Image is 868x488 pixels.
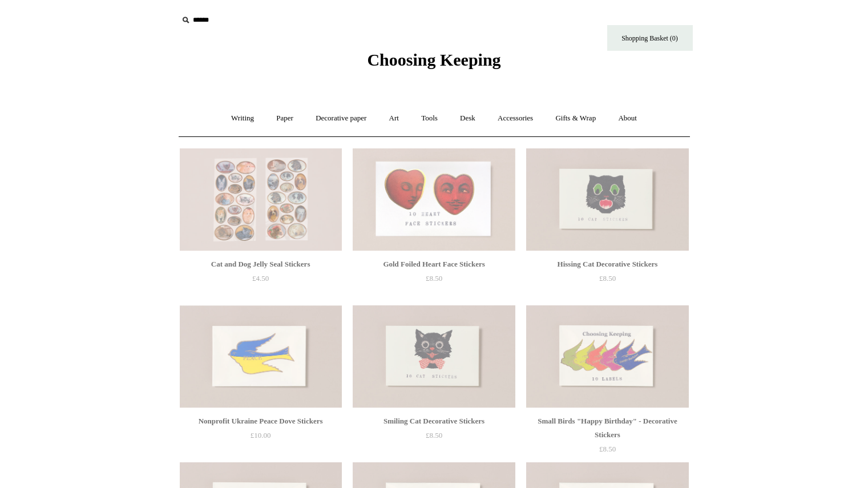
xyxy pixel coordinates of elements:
a: Paper [266,103,304,134]
a: Decorative paper [305,103,377,134]
a: Writing [221,103,264,134]
a: Smiling Cat Decorative Stickers Smiling Cat Decorative Stickers [353,305,515,408]
span: Choosing Keeping [367,50,500,69]
a: Accessories [487,103,543,134]
a: Choosing Keeping [367,59,500,67]
a: Hissing Cat Decorative Stickers Hissing Cat Decorative Stickers [526,148,688,251]
div: Small Birds "Happy Birthday" - Decorative Stickers [529,414,685,442]
a: Small Birds "Happy Birthday" - Decorative Stickers £8.50 [526,414,688,461]
a: Cat and Dog Jelly Seal Stickers £4.50 [180,257,342,304]
a: Nonprofit Ukraine Peace Dove Stickers Nonprofit Ukraine Peace Dove Stickers [180,305,342,408]
a: Gold Foiled Heart Face Stickers £8.50 [353,257,515,304]
a: Hissing Cat Decorative Stickers £8.50 [526,257,688,304]
img: Nonprofit Ukraine Peace Dove Stickers [180,305,342,408]
a: Gifts & Wrap [545,103,606,134]
a: Cat and Dog Jelly Seal Stickers Cat and Dog Jelly Seal Stickers [180,148,342,251]
a: Nonprofit Ukraine Peace Dove Stickers £10.00 [180,414,342,461]
span: £4.50 [252,274,269,283]
span: £8.50 [426,431,442,439]
a: About [608,103,647,134]
span: £8.50 [426,274,442,283]
img: Cat and Dog Jelly Seal Stickers [180,148,342,251]
img: Hissing Cat Decorative Stickers [526,148,688,251]
div: Gold Foiled Heart Face Stickers [356,257,512,271]
div: Hissing Cat Decorative Stickers [529,257,685,271]
img: Gold Foiled Heart Face Stickers [353,148,515,251]
a: Desk [450,103,486,134]
a: Art [379,103,409,134]
span: £8.50 [599,274,616,283]
img: Small Birds "Happy Birthday" - Decorative Stickers [526,305,688,408]
div: Smiling Cat Decorative Stickers [356,414,512,428]
a: Gold Foiled Heart Face Stickers Gold Foiled Heart Face Stickers [353,148,515,251]
a: Shopping Basket (0) [607,25,693,51]
div: Nonprofit Ukraine Peace Dove Stickers [183,414,339,428]
span: £8.50 [599,445,616,453]
img: Smiling Cat Decorative Stickers [353,305,515,408]
a: Smiling Cat Decorative Stickers £8.50 [353,414,515,461]
div: Cat and Dog Jelly Seal Stickers [183,257,339,271]
span: £10.00 [251,431,271,439]
a: Small Birds "Happy Birthday" - Decorative Stickers Small Birds "Happy Birthday" - Decorative Stic... [526,305,688,408]
a: Tools [411,103,448,134]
